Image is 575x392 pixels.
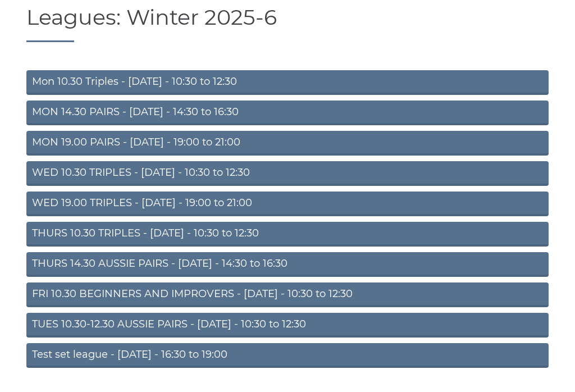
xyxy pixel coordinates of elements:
[26,101,549,125] a: MON 14.30 PAIRS - [DATE] - 14:30 to 16:30
[26,252,549,277] a: THURS 14.30 AUSSIE PAIRS - [DATE] - 14:30 to 16:30
[26,70,549,95] a: Mon 10.30 Triples - [DATE] - 10:30 to 12:30
[26,161,549,186] a: WED 10.30 TRIPLES - [DATE] - 10:30 to 12:30
[26,6,549,42] h1: Leagues: Winter 2025-6
[26,343,549,368] a: Test set league - [DATE] - 16:30 to 19:00
[26,192,549,216] a: WED 19.00 TRIPLES - [DATE] - 19:00 to 21:00
[26,131,549,156] a: MON 19.00 PAIRS - [DATE] - 19:00 to 21:00
[26,222,549,247] a: THURS 10.30 TRIPLES - [DATE] - 10:30 to 12:30
[26,282,549,307] a: FRI 10.30 BEGINNERS AND IMPROVERS - [DATE] - 10:30 to 12:30
[26,313,549,338] a: TUES 10.30-12.30 AUSSIE PAIRS - [DATE] - 10:30 to 12:30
